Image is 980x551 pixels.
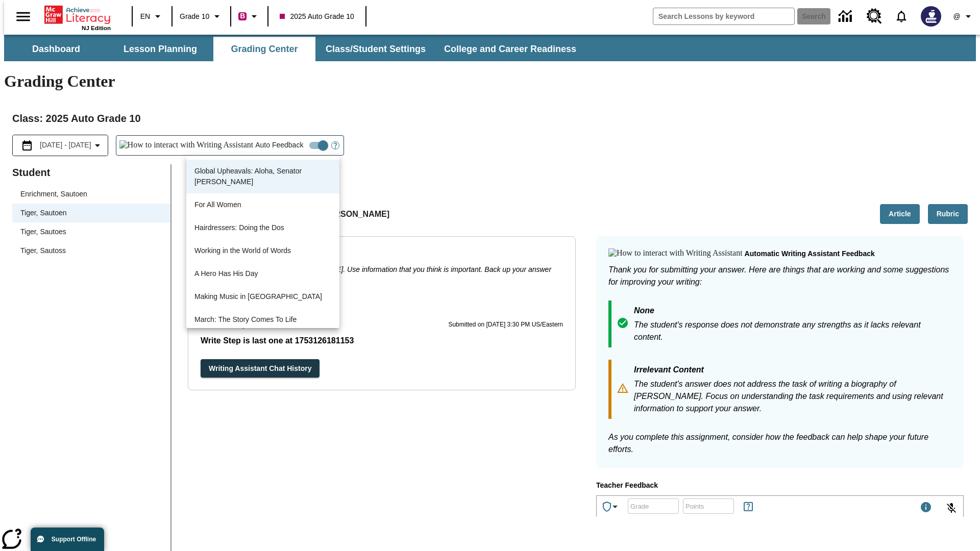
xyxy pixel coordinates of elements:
p: Hairdressers: Doing the Dos [194,222,331,233]
p: March: The Story Comes To Life [194,314,331,325]
p: Making Music in [GEOGRAPHIC_DATA] [194,291,331,302]
p: Global Upheavals: Aloha, Senator [PERSON_NAME] [194,166,331,187]
body: Type your response here. [4,8,149,17]
p: Working in the World of Words [194,245,331,256]
p: For All Women [194,199,331,210]
p: A Hero Has His Day [194,268,331,279]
